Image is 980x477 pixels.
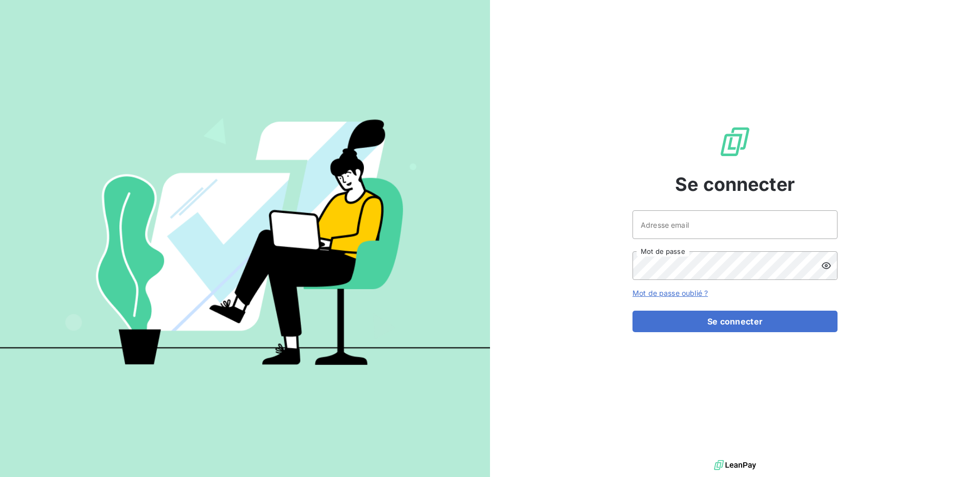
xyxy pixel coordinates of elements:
[632,210,838,239] input: placeholder
[719,125,751,158] img: Logo LeanPay
[632,311,838,332] button: Se connecter
[714,458,756,473] img: logo
[632,289,708,297] a: Mot de passe oublié ?
[675,170,795,198] span: Se connecter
